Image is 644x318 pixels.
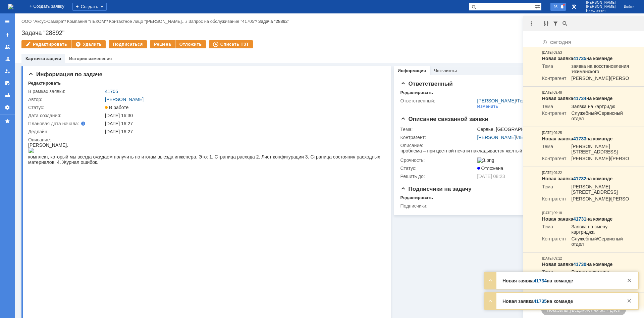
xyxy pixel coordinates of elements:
[28,129,104,134] div: Дедлайн:
[400,195,433,200] div: Редактировать
[400,203,476,209] div: Подписчики:
[586,9,616,13] span: Николаевич
[477,104,498,109] div: Изменить
[527,19,535,28] div: Действия с уведомлениями
[542,216,612,222] strong: Новая заявка на команде
[542,76,566,82] td: Контрагент
[2,54,13,64] a: Заявки в моей ответственности
[573,136,586,141] a: 41733
[28,81,61,86] div: Редактировать
[561,19,569,28] div: Поиск по тексту
[400,135,476,140] div: Контрагент:
[517,135,534,140] a: ЛЕКОМ
[573,216,586,222] a: 41731
[542,136,612,141] strong: Новая заявка на команде
[28,137,382,142] div: Описание:
[542,211,562,216] div: [DATE] 09:18
[542,262,612,267] strong: Новая заявка на команде
[477,166,503,171] span: Отложена
[477,135,627,140] div: /
[542,196,566,203] td: Контрагент
[105,113,381,118] div: [DATE] 16:30
[542,269,566,276] td: Тема
[566,110,629,123] td: Служебный/Сервисный отдел
[534,299,547,304] a: 41735
[69,56,112,61] a: История изменения
[542,90,562,95] div: [DATE] 09:48
[477,127,627,132] div: Сервье, [GEOGRAPHIC_DATA], заявка № 231625
[28,121,96,126] div: Плановая дата начала:
[28,105,104,110] div: Статус:
[400,116,488,122] span: Описание связанной заявки
[566,269,629,276] td: Ремонт принтера
[566,236,629,248] td: Служебный/Сервисный отдел
[542,39,629,45] div: Сегодня
[21,30,637,36] div: Задача "28892"
[2,30,13,40] a: Создать заявку
[542,96,612,101] strong: Новая заявка на команде
[400,90,433,95] div: Редактировать
[542,63,566,76] td: Тема
[542,256,562,261] div: [DATE] 09:12
[542,156,566,163] td: Контрагент
[502,278,573,283] strong: Новая заявка на команде
[586,5,616,9] span: [PERSON_NAME]
[586,1,616,5] span: [PERSON_NAME]
[398,68,426,73] a: Информация
[542,110,566,123] td: Контрагент
[477,157,494,163] img: 3.png
[105,105,128,110] span: В работе
[542,184,566,196] td: Тема
[109,19,186,24] a: Контактное лицо "[PERSON_NAME]…
[28,113,104,118] div: Дата создания:
[8,4,13,9] img: logo
[486,276,494,284] div: Развернуть
[67,19,107,24] a: Компания "ЛЕКОМ"
[8,4,13,9] a: Перейти на домашнюю страницу
[105,97,144,102] a: [PERSON_NAME]
[105,121,381,126] div: [DATE] 16:27
[28,97,104,102] div: Автор:
[400,127,476,132] div: Тема:
[109,19,189,24] div: /
[21,19,67,24] div: /
[542,56,612,61] strong: Новая заявка на команде
[189,19,258,24] div: /
[541,305,626,315] div: Показаны уведомления за 7 дней
[552,4,559,9] span: 95
[400,174,476,179] div: Решить до:
[434,68,457,73] a: Чек-листы
[542,236,566,248] td: Контрагент
[551,19,559,28] div: Фильтрация
[28,71,102,78] span: Информация по задаче
[21,19,65,24] a: ООО "Аксус-Самара"
[477,174,505,179] span: [DATE] 08:23
[625,297,633,305] div: Закрыть
[400,98,476,103] div: Ответственный:
[2,78,13,89] a: Мои согласования
[542,176,612,181] strong: Новая заявка на команде
[573,262,586,267] a: 41730
[25,56,61,61] a: Карточка задачи
[477,135,516,140] a: [PERSON_NAME]
[2,42,13,52] a: Заявки на командах
[105,89,118,94] a: 41705
[189,19,256,24] a: Запрос на обслуживание "41705"
[486,297,494,305] div: Развернуть
[2,90,13,101] a: Отчеты
[67,19,109,24] div: /
[573,176,586,181] a: 41732
[542,170,562,176] div: [DATE] 09:22
[535,3,541,9] span: Расширенный поиск
[400,157,476,163] div: Срочность:
[400,186,472,192] span: Подписчики на задачу
[573,56,586,61] a: 41735
[534,278,547,283] a: 41734
[542,144,566,156] td: Тема
[258,19,289,24] div: Задача "28892"
[570,3,578,11] a: Перейти в интерфейс администратора
[400,81,453,87] span: Ответственный
[517,98,624,103] a: Технические специалисты 2-й линии (инженеры)
[542,224,566,236] td: Тема
[400,143,629,148] div: Описание:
